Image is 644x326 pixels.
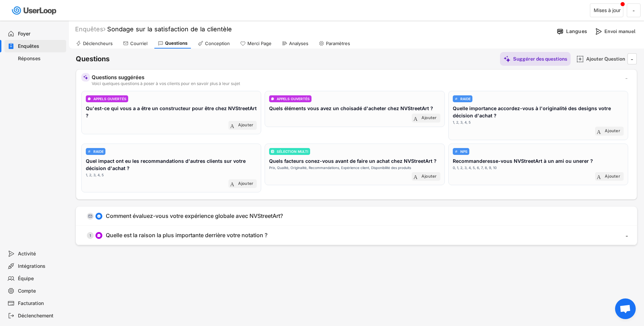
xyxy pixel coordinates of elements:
[93,150,104,153] div: RAIDE
[413,115,419,121] button: Ajouter
[633,7,635,13] text: -
[18,55,63,62] div: Réponses
[594,8,621,13] div: Mises à jour
[453,120,471,125] div: 1, 2, 3, 4, 5
[230,123,236,128] button: Ajouter
[86,172,104,178] div: 1, 2, 3, 4, 5
[230,181,267,186] text: Ajouter
[88,97,91,101] img: ConversationMinor.svg
[421,115,437,121] div: Ajouter
[87,234,94,237] div: 1
[83,75,88,80] img: MagicMajor%20%28Purple%29.svg
[605,174,620,179] div: Ajouter
[413,173,419,179] button: Ajouter
[230,123,267,128] text: Ajouter
[566,28,587,34] div: Langues
[628,54,635,64] button: -
[631,7,637,13] button: -
[238,181,254,187] div: Ajouter
[453,157,593,165] div: Recommanderesse-vous NVStreetArt à un ami ou unerer ?
[130,41,147,46] div: Courriel
[75,25,105,33] div: Enquêtes
[86,105,257,119] div: Qu'est-ce qui vous a a être un constructeur pour être chez NVStreetArt ?
[269,157,437,165] div: Quels facteurs conez-vous avant de faire un achat chez NVStreetArt ?
[106,232,267,239] div: Quelle est la raison la plus importante derrière votre notation ?
[247,41,272,46] div: Merci Page
[97,233,101,238] img: ConversationMinor.svg
[597,173,602,179] button: Ajouter
[277,150,308,153] div: SÉLECTION MULTI
[597,128,602,134] button: Ajouter
[238,123,254,128] div: Ajouter
[460,150,468,153] div: NPS
[92,82,618,86] div: Voici quelques questions à poser à vos clients pour en savoir plus à leur sujet
[18,251,63,257] div: Activité
[625,74,628,81] text: -
[93,97,126,101] div: APPELS OUVERTÉS
[230,181,236,186] button: Ajouter
[421,174,437,179] div: Ajouter
[107,25,232,33] font: Sondage sur la satisfaction de la clientèle
[10,3,59,18] img: userloop-logo-01.svg
[454,150,458,153] img: AdjustIcon.svg
[454,97,458,101] img: AdjustIcon.svg
[586,56,625,62] div: Ajouter Question
[597,128,634,134] text: Ajouter
[460,97,471,101] div: RAIDE
[271,97,274,101] img: ConversationMinor.svg
[615,298,636,319] div: Ouvrir le chat
[289,41,308,46] div: Analyses
[269,105,433,112] div: Quels éléments vous avez un choisadé d'acheter chez NVStreetArt ?
[18,43,63,50] div: Enquêtes
[326,41,350,46] div: Paramètres
[623,74,630,81] button: -
[597,173,634,179] text: Ajouter
[271,150,274,153] img: ListMajor.svg
[556,28,564,35] img: Language%20Icon.svg
[165,40,187,46] div: Questions
[18,263,63,270] div: Intégrations
[92,75,618,80] div: Questions suggérées
[18,288,63,294] div: Compte
[83,41,113,46] div: Déclencheurs
[513,56,567,62] div: Suggérer des questions
[18,275,63,282] div: Équipe
[277,97,310,101] div: APPELS OUVERTÉS
[269,165,411,170] div: Prix, Qualité, Originalité, Recommandations, Expérience client, Disponibilité des produits
[626,232,628,239] text: -
[18,313,63,319] div: Déclenchement
[76,54,110,64] h6: Questions
[604,28,639,34] div: Envoi manuel
[453,105,624,119] div: Quelle importance accordez-vous à l'originalité des designs votre décision d'achat ?
[18,31,63,37] div: Foyer
[205,41,230,46] div: Conception
[631,55,633,62] text: -
[453,165,497,170] div: 0, 1, 2, 3, 4, 5, 6, 7, 8, 9, 10
[413,173,451,179] text: Ajouter
[413,115,451,121] text: Ajouter
[18,300,63,307] div: Facturation
[503,55,511,63] img: MagicMajor%20%28Purple%29.svg
[106,212,283,220] div: Comment évaluez-vous votre expérience globale avec NVStreetArt?
[86,157,257,172] div: Quel impact ont eu les recommandations d'autres clients sur votre décision d'achat ?
[88,150,91,153] img: AdjustIcon.svg
[576,55,584,63] img: AddMajor.svg
[97,214,101,218] img: smiley-fill.svg
[605,128,620,134] div: Ajouter
[623,232,630,239] button: -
